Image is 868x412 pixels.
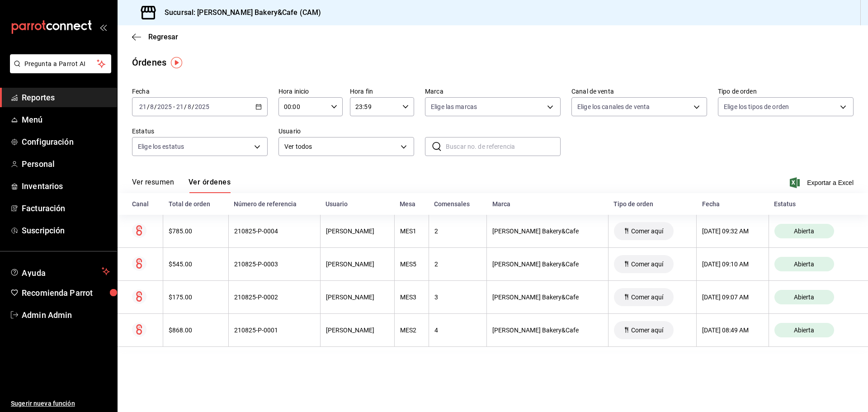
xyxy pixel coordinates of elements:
div: 3 [434,294,481,301]
span: Facturación [22,202,110,214]
button: Ver órdenes [189,178,231,193]
div: MES5 [400,260,423,268]
div: Fecha [702,200,763,208]
a: Pregunta a Parrot AI [6,66,111,75]
button: Regresar [132,33,178,41]
div: [PERSON_NAME] Bakery&Cafe [492,294,603,301]
img: Tooltip marker [171,57,182,68]
span: / [184,103,187,110]
span: Abierta [790,294,818,301]
input: -- [150,103,154,110]
div: Estatus [774,200,854,208]
div: Total de orden [169,200,223,208]
div: 210825-P-0001 [234,327,315,334]
div: 2 [434,260,481,268]
input: ---- [157,103,172,110]
button: Ver resumen [132,178,174,193]
label: Canal de venta [571,88,707,95]
div: [PERSON_NAME] [326,260,389,268]
div: Órdenes [132,56,166,69]
div: MES3 [400,294,423,301]
span: Comer aquí [627,227,667,235]
div: 210825-P-0004 [234,227,315,235]
button: open_drawer_menu [99,24,107,31]
span: Reportes [22,91,110,104]
span: Comer aquí [627,260,667,268]
div: [DATE] 08:49 AM [702,327,763,334]
div: $545.00 [169,260,222,268]
label: Hora inicio [278,88,343,95]
span: Elige los tipos de orden [724,102,789,111]
span: Ver todos [284,142,397,152]
div: [PERSON_NAME] Bakery&Cafe [492,227,603,235]
div: 2 [434,227,481,235]
div: $785.00 [169,227,222,235]
input: -- [139,103,147,110]
div: [DATE] 09:32 AM [702,227,763,235]
div: $175.00 [169,294,222,301]
div: Número de referencia [234,200,315,208]
button: Exportar a Excel [792,177,854,188]
div: [DATE] 09:10 AM [702,260,763,268]
label: Usuario [278,128,414,134]
div: [PERSON_NAME] Bakery&Cafe [492,327,603,334]
span: Elige las marcas [431,102,477,111]
label: Estatus [132,128,268,134]
span: - [173,103,175,110]
input: -- [176,103,184,110]
div: Mesa [400,200,423,208]
span: Configuración [22,136,110,148]
div: 210825-P-0002 [234,294,315,301]
div: MES2 [400,327,423,334]
span: Sugerir nueva función [11,399,110,408]
div: 4 [434,327,481,334]
div: [PERSON_NAME] Bakery&Cafe [492,260,603,268]
input: Buscar no. de referencia [446,137,561,156]
div: 210825-P-0003 [234,260,315,268]
span: Comer aquí [627,327,667,334]
div: Marca [492,200,603,208]
div: [DATE] 09:07 AM [702,294,763,301]
span: / [192,103,194,110]
div: Usuario [325,200,389,208]
input: ---- [194,103,210,110]
span: Elige los canales de venta [577,102,650,111]
div: navigation tabs [132,178,231,193]
span: Comer aquí [627,294,667,301]
label: Fecha [132,88,268,95]
span: Ayuda [22,266,98,277]
label: Hora fin [350,88,414,95]
span: Admin Admin [22,309,110,321]
span: Pregunta a Parrot AI [24,59,97,69]
div: [PERSON_NAME] [326,327,389,334]
span: Inventarios [22,180,110,192]
span: Regresar [148,33,178,41]
span: Recomienda Parrot [22,287,110,299]
div: Canal [132,200,158,208]
span: Abierta [790,260,818,268]
span: Personal [22,158,110,170]
div: $868.00 [169,327,222,334]
span: Abierta [790,227,818,235]
span: / [147,103,150,110]
span: Suscripción [22,224,110,237]
div: MES1 [400,227,423,235]
label: Marca [425,88,561,95]
span: Abierta [790,327,818,334]
span: Menú [22,114,110,126]
div: [PERSON_NAME] [326,294,389,301]
span: Elige los estatus [138,142,184,151]
h3: Sucursal: [PERSON_NAME] Bakery&Cafe (CAM) [157,7,321,18]
div: [PERSON_NAME] [326,227,389,235]
span: / [154,103,157,110]
div: Tipo de orden [613,200,691,208]
div: Comensales [434,200,481,208]
label: Tipo de orden [718,88,854,95]
input: -- [187,103,192,110]
button: Pregunta a Parrot AI [10,54,111,73]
